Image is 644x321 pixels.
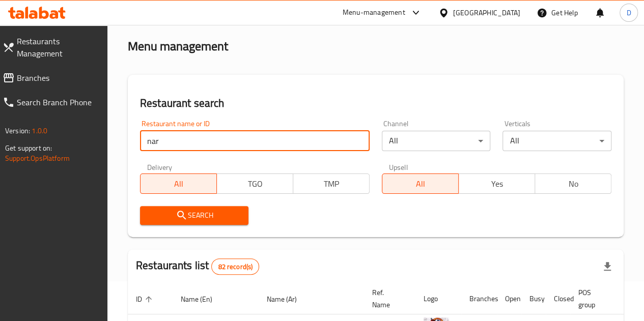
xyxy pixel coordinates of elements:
h2: Restaurant search [140,96,611,111]
button: All [382,173,459,194]
span: Branches [17,72,99,84]
th: Logo [415,283,461,314]
th: Busy [521,283,546,314]
button: No [535,173,611,194]
span: 82 record(s) [212,262,259,272]
label: Upsell [389,163,408,170]
button: All [140,173,217,194]
span: TMP [297,177,366,191]
div: Total records count [211,258,259,275]
button: Yes [458,173,535,194]
span: POS group [578,286,608,311]
span: Ref. Name [372,286,403,311]
span: Version: [5,124,30,137]
th: Branches [461,283,497,314]
span: All [145,177,213,191]
a: Support.OpsPlatform [5,152,70,165]
div: All [502,131,611,151]
h2: Restaurants list [136,258,259,275]
span: Restaurants Management [17,35,99,60]
th: Closed [546,283,570,314]
h2: Menu management [128,38,228,54]
input: Search for restaurant name or ID.. [140,131,370,151]
span: All [386,177,455,191]
span: TGO [221,177,289,191]
button: TMP [293,173,370,194]
span: No [539,177,607,191]
span: Search [148,209,241,222]
span: D [626,7,631,18]
div: All [382,131,491,151]
span: Name (Ar) [267,293,310,305]
button: Search [140,206,249,225]
th: Open [497,283,521,314]
div: Export file [595,254,620,279]
span: 1.0.0 [32,124,47,137]
div: Menu-management [343,7,405,19]
label: Delivery [147,163,173,170]
span: Search Branch Phone [17,96,99,108]
div: [GEOGRAPHIC_DATA] [453,7,520,18]
span: Name (En) [181,293,226,305]
span: Get support on: [5,141,52,155]
button: TGO [216,173,293,194]
span: ID [136,293,155,305]
span: Yes [463,177,531,191]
